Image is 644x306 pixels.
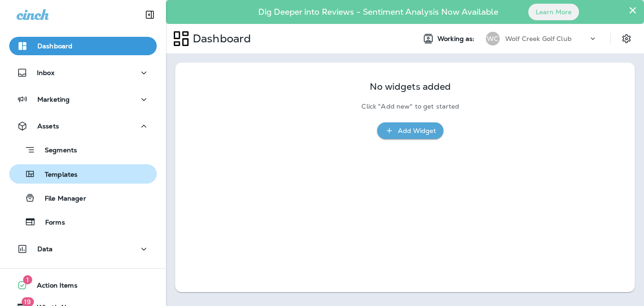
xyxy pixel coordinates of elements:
[505,35,572,42] p: Wolf Creek Golf Club
[28,282,77,293] span: Action Items
[618,30,635,47] button: Settings
[528,4,579,20] button: Learn More
[361,103,459,110] p: Click "Add new" to get started
[9,140,157,160] button: Segments
[437,35,477,43] span: Working as:
[370,83,451,91] p: No widgets added
[9,117,157,135] button: Assets
[35,171,77,179] p: Templates
[9,90,157,109] button: Marketing
[23,275,32,284] span: 1
[36,219,65,227] p: Forms
[398,125,436,137] div: Add Widget
[189,32,251,46] p: Dashboard
[628,3,637,17] button: Close
[9,37,157,55] button: Dashboard
[9,276,157,294] button: 1Action Items
[37,69,54,76] p: Inbox
[9,188,157,208] button: File Manager
[9,64,157,82] button: Inbox
[9,240,157,258] button: Data
[9,164,157,184] button: Templates
[486,32,500,46] div: WC
[377,122,443,139] button: Add Widget
[37,122,59,130] p: Assets
[35,195,86,203] p: File Manager
[35,146,77,156] p: Segments
[9,212,157,231] button: Forms
[137,6,163,24] button: Collapse Sidebar
[231,11,525,13] p: Dig Deeper into Reviews - Sentiment Analysis Now Available
[37,42,72,50] p: Dashboard
[37,245,53,253] p: Data
[37,96,70,103] p: Marketing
